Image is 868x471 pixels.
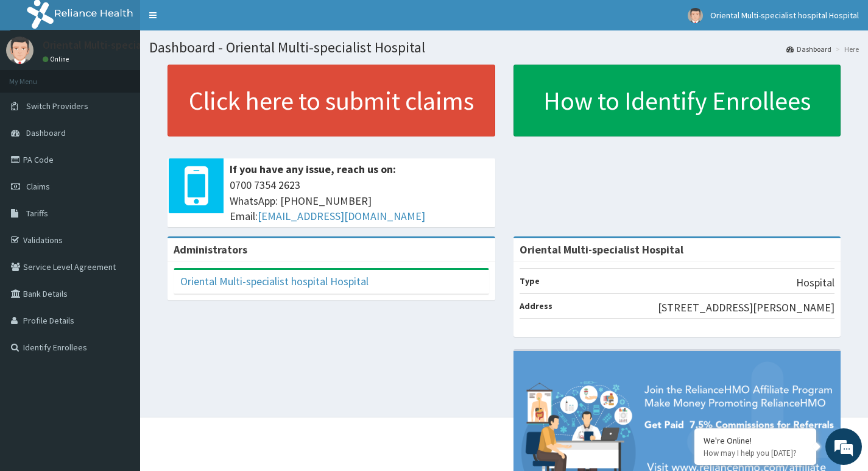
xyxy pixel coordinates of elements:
a: How to Identify Enrollees [513,65,841,136]
a: Dashboard [786,44,831,54]
p: [STREET_ADDRESS][PERSON_NAME] [658,300,834,316]
img: User Image [688,8,703,23]
li: Here [833,44,859,54]
span: 0700 7354 2623 WhatsApp: [PHONE_NUMBER] Email: [230,177,489,224]
b: Address [520,300,552,311]
strong: Oriental Multi-specialist Hospital [520,243,683,257]
img: User Image [6,37,34,64]
h1: Dashboard - Oriental Multi-specialist Hospital [149,40,859,55]
span: Switch Providers [26,101,88,112]
a: Oriental Multi-specialist hospital Hospital [180,274,369,288]
span: Tariffs [26,208,48,219]
p: How may I help you today? [704,448,807,458]
a: Online [43,55,72,63]
b: If you have any issue, reach us on: [230,162,396,176]
b: Type [520,275,540,286]
span: Claims [26,181,50,192]
span: Oriental Multi-specialist hospital Hospital [710,10,859,21]
b: Administrators [174,243,247,257]
p: Oriental Multi-specialist hospital Hospital [43,40,241,51]
a: [EMAIL_ADDRESS][DOMAIN_NAME] [258,209,425,223]
span: Dashboard [26,127,66,138]
div: We're Online! [704,435,807,446]
a: Click here to submit claims [168,65,495,136]
p: Hospital [796,275,834,291]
